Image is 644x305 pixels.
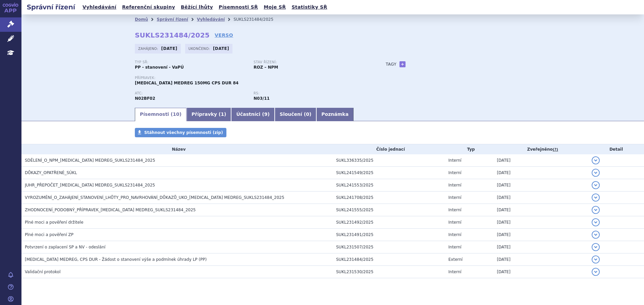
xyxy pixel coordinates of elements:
[448,270,462,274] span: Interní
[135,128,226,137] a: Stáhnout všechny písemnosti (zip)
[592,156,600,164] button: detail
[316,108,354,121] a: Poznámka
[333,167,445,179] td: SUKL241549/2025
[448,220,462,225] span: Interní
[186,108,231,121] a: Přípravky (1)
[80,3,118,12] a: Vyhledávání
[333,192,445,204] td: SUKL241708/2025
[592,268,600,276] button: detail
[592,218,600,226] button: detail
[21,2,80,12] h2: Správní řízení
[289,3,329,12] a: Statistiky SŘ
[493,229,588,241] td: [DATE]
[333,216,445,229] td: SUKL231492/2025
[25,257,207,262] span: PREGABALIN MEDREG, CPS DUR - Žádost o stanovení výše a podmínek úhrady LP (PP)
[135,60,247,64] p: Typ SŘ:
[25,232,73,237] span: Plné moci a pověření ZP
[592,194,600,202] button: detail
[25,195,284,200] span: VYROZUMĚNÍ_O_ZAHÁJENÍ_STANOVENÍ_LHŮTY_PRO_NAVRHOVÁNÍ_DŮKAZŮ_UKO_PREGABALIN MEDREG_SUKLS231484_2025
[588,144,644,154] th: Detail
[493,253,588,266] td: [DATE]
[493,179,588,192] td: [DATE]
[231,108,274,121] a: Účastníci (9)
[592,255,600,263] button: detail
[254,60,366,64] p: Stav řízení:
[215,32,233,39] a: VERSO
[217,3,260,12] a: Písemnosti SŘ
[157,17,188,22] a: Správní řízení
[493,266,588,278] td: [DATE]
[173,111,179,117] span: 10
[493,167,588,179] td: [DATE]
[233,14,282,24] li: SUKLS231484/2025
[333,253,445,266] td: SUKL231484/2025
[25,220,84,225] span: Plné moci a pověření držitele
[399,61,406,67] a: +
[493,216,588,229] td: [DATE]
[333,241,445,253] td: SUKL231507/2025
[25,158,155,163] span: SDĚLENÍ_O_NPM_PREGABALIN MEDREG_SUKLS231484_2025
[135,81,238,85] span: [MEDICAL_DATA] MEDREG 150MG CPS DUR 84
[179,3,215,12] a: Běžící lhůty
[333,266,445,278] td: SUKL231530/2025
[493,154,588,167] td: [DATE]
[448,170,462,175] span: Interní
[306,111,309,117] span: 0
[221,111,224,117] span: 1
[448,183,462,187] span: Interní
[135,65,184,70] strong: PP - stanovení - VaPÚ
[254,65,278,70] strong: ROZ – NPM
[493,204,588,216] td: [DATE]
[448,245,462,249] span: Interní
[592,243,600,251] button: detail
[135,108,186,121] a: Písemnosti (10)
[493,241,588,253] td: [DATE]
[25,208,196,212] span: ZHODNOCENÍ_PODOBNÝ_PŘÍPRAVEK_PREGABALIN MEDREG_SUKLS231484_2025
[120,3,177,12] a: Referenční skupiny
[25,245,105,249] span: Potvrzení o zaplacení SP a NV - odeslání
[138,46,159,51] span: Zahájeno:
[493,144,588,154] th: Zveřejněno
[25,270,61,274] span: Validační protokol
[333,229,445,241] td: SUKL231491/2025
[161,46,177,51] strong: [DATE]
[592,181,600,189] button: detail
[448,158,462,163] span: Interní
[448,195,462,200] span: Interní
[189,46,211,51] span: Ukončeno:
[144,130,223,135] span: Stáhnout všechny písemnosti (zip)
[333,144,445,154] th: Číslo jednací
[592,169,600,177] button: detail
[333,179,445,192] td: SUKL241553/2025
[333,154,445,167] td: SUKL336335/2025
[553,147,558,152] abbr: (?)
[135,17,148,22] a: Domů
[275,108,316,121] a: Sloučení (0)
[135,31,210,39] strong: SUKLS231484/2025
[448,232,462,237] span: Interní
[592,206,600,214] button: detail
[493,192,588,204] td: [DATE]
[264,111,268,117] span: 9
[445,144,494,154] th: Typ
[386,60,396,68] h3: Tagy
[197,17,225,22] a: Vyhledávání
[135,76,372,80] p: Přípravek:
[213,46,229,51] strong: [DATE]
[448,257,463,262] span: Externí
[21,144,333,154] th: Název
[25,170,77,175] span: DŮKAZY_OPATŘENÉ_SÚKL
[448,208,462,212] span: Interní
[592,231,600,239] button: detail
[135,96,155,101] strong: PREGABALIN
[25,183,155,187] span: JUHR_PŘEPOČET_PREGABALIN MEDREG_SUKLS231484_2025
[135,91,247,95] p: ATC:
[333,204,445,216] td: SUKL241555/2025
[254,91,366,95] p: RS:
[262,3,288,12] a: Moje SŘ
[254,96,270,101] strong: pregabalin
